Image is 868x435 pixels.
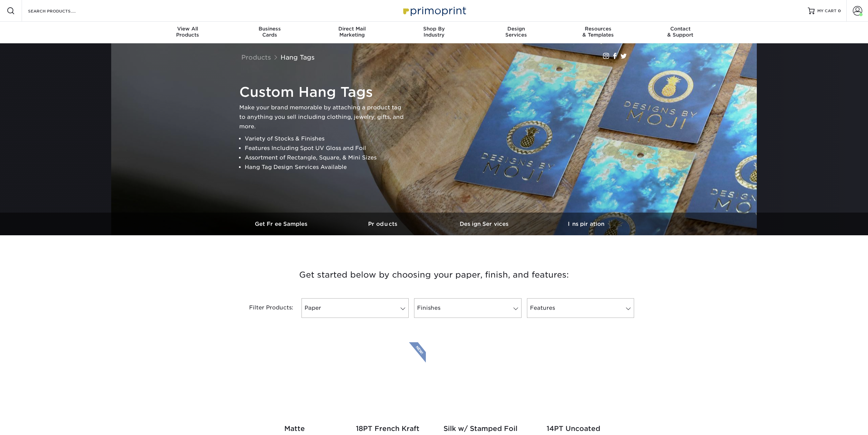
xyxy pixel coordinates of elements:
[442,425,519,433] h2: Silk w/ Stamped Foil
[333,213,434,235] a: Products
[239,84,408,100] h1: Custom Hang Tags
[409,342,426,363] img: New Product
[535,221,637,227] h3: Inspiration
[239,103,408,131] p: Make your brand memorable by attaching a product tag to anything you sell including clothing, jew...
[414,298,521,318] a: Finishes
[245,144,408,153] li: Features Including Spot UV Gloss and Foil
[639,22,721,43] a: Contact& Support
[256,342,333,419] img: Matte Hang Tags
[311,22,393,43] a: Direct MailMarketing
[349,342,426,419] img: 18PT French Kraft Hang Tags
[527,298,634,318] a: Features
[475,26,557,32] span: Design
[535,342,612,419] img: 14PT Uncoated Hang Tags
[400,3,468,18] img: Primoprint
[236,260,632,290] h3: Get started below by choosing your paper, finish, and features:
[434,213,535,235] a: Design Services
[245,134,408,144] li: Variety of Stocks & Finishes
[838,8,841,13] span: 0
[147,26,229,38] div: Products
[256,425,333,433] h2: Matte
[434,221,535,227] h3: Design Services
[817,8,837,14] span: MY CART
[535,425,612,433] h2: 14PT Uncoated
[393,22,475,43] a: Shop ByIndustry
[27,7,93,15] input: SEARCH PRODUCTS.....
[535,213,637,235] a: Inspiration
[311,26,393,38] div: Marketing
[639,26,721,32] span: Contact
[557,26,639,32] span: Resources
[333,221,434,227] h3: Products
[557,26,639,38] div: & Templates
[231,221,333,227] h3: Get Free Samples
[147,26,229,32] span: View All
[229,26,311,38] div: Cards
[393,26,475,32] span: Shop By
[311,26,393,32] span: Direct Mail
[281,53,315,61] a: Hang Tags
[557,22,639,43] a: Resources& Templates
[349,425,426,433] h2: 18PT French Kraft
[147,22,229,43] a: View AllProducts
[475,26,557,38] div: Services
[229,22,311,43] a: BusinessCards
[229,26,311,32] span: Business
[231,298,299,318] div: Filter Products:
[245,153,408,162] li: Assortment of Rectangle, Square, & Mini Sizes
[302,298,409,318] a: Paper
[231,213,333,235] a: Get Free Samples
[475,22,557,43] a: DesignServices
[442,342,519,419] img: Silk w/ Stamped Foil Hang Tags
[241,53,271,61] a: Products
[245,162,408,172] li: Hang Tag Design Services Available
[393,26,475,38] div: Industry
[639,26,721,38] div: & Support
